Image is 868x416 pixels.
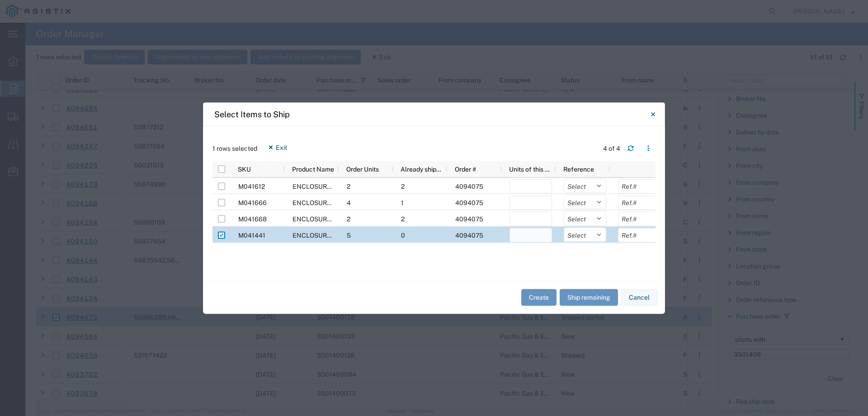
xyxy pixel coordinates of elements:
[292,231,433,239] span: ENCLOSURE ASSY EQPT HEAVY FULL TRAFFIC
[623,141,638,156] button: Refresh table
[401,182,405,190] span: 2
[238,182,265,190] span: M041612
[563,165,594,172] span: Reference
[238,231,265,239] span: M041441
[214,108,290,120] h4: Select Items to Ship
[401,215,405,222] span: 2
[292,165,334,172] span: Product Name
[292,215,418,222] span: ENCLOSURE ASSY EQPT FULL 3"X5'X3'6"
[455,215,483,222] span: 4094075
[238,215,267,222] span: M041668
[455,165,476,172] span: Order #
[347,199,351,206] span: 4
[455,199,483,206] span: 4094075
[521,289,557,306] button: Create
[618,179,660,193] input: Ref.#
[292,199,425,206] span: ENCLOSURE ASSY EQPM FULL 4'6"X8'6"X6'
[346,165,379,172] span: Order Units
[618,211,660,226] input: Ref.#
[238,165,251,172] span: SKU
[260,140,294,154] button: Exit
[455,182,483,190] span: 4094075
[560,289,618,306] button: Ship remaining
[455,231,483,239] span: 4094075
[618,228,660,242] input: Ref.#
[509,165,552,172] span: Units of this shipment
[618,195,660,210] input: Ref.#
[621,289,657,306] button: Cancel
[347,182,350,190] span: 2
[238,199,267,206] span: M041666
[603,143,620,153] div: 4 of 4
[401,231,405,239] span: 0
[212,143,257,153] span: 1 rows selected
[644,105,662,123] button: Close
[347,215,350,222] span: 2
[347,231,351,239] span: 5
[401,165,444,172] span: Already shipped
[401,199,404,206] span: 1
[292,182,424,190] span: ENCLOSURE ASSY 3'X5'X3'6" EQPT SPLICE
